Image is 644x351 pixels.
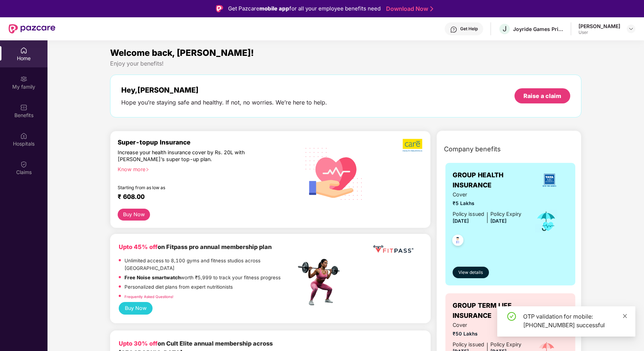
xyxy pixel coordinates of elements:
div: Get Pazcare for all your employee benefits need [228,4,381,13]
img: fppp.png [372,243,415,256]
span: close [622,314,627,319]
img: Logo [216,5,223,12]
div: OTP validation for mobile: [PHONE_NUMBER] successful [523,312,627,329]
img: svg+xml;base64,PHN2ZyBpZD0iRHJvcGRvd24tMzJ4MzIiIHhtbG5zPSJodHRwOi8vd3d3LnczLm9yZy8yMDAwL3N2ZyIgd2... [628,26,634,32]
img: svg+xml;base64,PHN2ZyB4bWxucz0iaHR0cDovL3d3dy53My5vcmcvMjAwMC9zdmciIHhtbG5zOnhsaW5rPSJodHRwOi8vd3... [300,138,368,208]
div: Hope you’re staying safe and healthy. If not, no worries. We’re here to help. [121,99,327,106]
img: svg+xml;base64,PHN2ZyBpZD0iQmVuZWZpdHMiIHhtbG5zPSJodHRwOi8vd3d3LnczLm9yZy8yMDAwL3N2ZyIgd2lkdGg9Ij... [20,104,27,111]
button: View details [453,267,489,278]
p: worth ₹5,999 to track your fitness progress [124,274,281,281]
img: svg+xml;base64,PHN2ZyBpZD0iSG9tZSIgeG1sbnM9Imh0dHA6Ly93d3cudzMub3JnLzIwMDAvc3ZnIiB3aWR0aD0iMjAiIG... [20,47,27,54]
div: [PERSON_NAME] [579,23,620,30]
img: svg+xml;base64,PHN2ZyB4bWxucz0iaHR0cDovL3d3dy53My5vcmcvMjAwMC9zdmciIHdpZHRoPSI0OC45NDMiIGhlaWdodD... [449,232,467,250]
span: Company benefits [444,144,501,154]
a: Download Now [386,5,431,13]
b: Upto 45% off [119,243,158,250]
a: Frequently Asked Questions! [124,294,173,299]
div: Super-topup Insurance [118,138,296,146]
b: on Fitpass pro annual membership plan [119,243,272,250]
div: Starting from as low as [118,185,265,190]
p: Unlimited access to 8,100 gyms and fitness studios across [GEOGRAPHIC_DATA] [124,257,296,272]
div: Hey, [PERSON_NAME] [121,86,327,94]
strong: mobile app [259,5,289,12]
div: Policy Expiry [490,210,521,218]
img: svg+xml;base64,PHN2ZyB3aWR0aD0iMjAiIGhlaWdodD0iMjAiIHZpZXdCb3g9IjAgMCAyMCAyMCIgZmlsbD0ibm9uZSIgeG... [20,75,27,83]
strong: Free Noise smartwatch [124,275,181,280]
img: icon [535,209,558,233]
span: [DATE] [453,218,469,224]
div: Policy Expiry [490,341,521,349]
p: Personalized diet plans from expert nutritionists [124,283,233,291]
span: Welcome back, [PERSON_NAME]! [110,48,254,58]
span: J [503,25,507,33]
img: New Pazcare Logo [9,24,55,34]
div: Policy issued [453,210,484,218]
div: Increase your health insurance cover by Rs. 20L with [PERSON_NAME]’s super top-up plan. [118,149,265,163]
span: GROUP HEALTH INSURANCE [453,170,531,191]
span: right [145,168,149,172]
span: Cover [453,191,521,199]
span: [DATE] [490,218,507,224]
button: Buy Now [118,209,150,221]
div: Know more [118,166,291,171]
span: Cover [453,321,521,329]
span: check-circle [507,312,516,321]
img: svg+xml;base64,PHN2ZyBpZD0iQ2xhaW0iIHhtbG5zPSJodHRwOi8vd3d3LnczLm9yZy8yMDAwL3N2ZyIgd2lkdGg9IjIwIi... [20,161,27,168]
span: ₹50 Lakhs [453,330,521,338]
img: svg+xml;base64,PHN2ZyBpZD0iSG9zcGl0YWxzIiB4bWxucz0iaHR0cDovL3d3dy53My5vcmcvMjAwMC9zdmciIHdpZHRoPS... [20,132,27,139]
div: ₹ 608.00 [118,193,289,201]
button: Buy Now [119,302,153,315]
span: View details [458,269,483,276]
div: User [579,30,620,35]
img: Stroke [430,5,433,13]
div: Get Help [460,26,478,32]
div: Raise a claim [523,92,561,100]
img: fpp.png [296,257,346,307]
img: svg+xml;base64,PHN2ZyBpZD0iSGVscC0zMngzMiIgeG1sbnM9Imh0dHA6Ly93d3cudzMub3JnLzIwMDAvc3ZnIiB3aWR0aD... [450,26,457,33]
div: Joyride Games Private Limited [513,26,563,32]
img: insurerLogo [540,170,559,190]
img: b5dec4f62d2307b9de63beb79f102df3.png [403,138,423,152]
div: Policy issued [453,341,484,349]
div: Enjoy your benefits! [110,60,581,67]
span: GROUP TERM LIFE INSURANCE [453,301,532,321]
b: Upto 30% off [119,340,158,347]
span: ₹5 Lakhs [453,200,521,207]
